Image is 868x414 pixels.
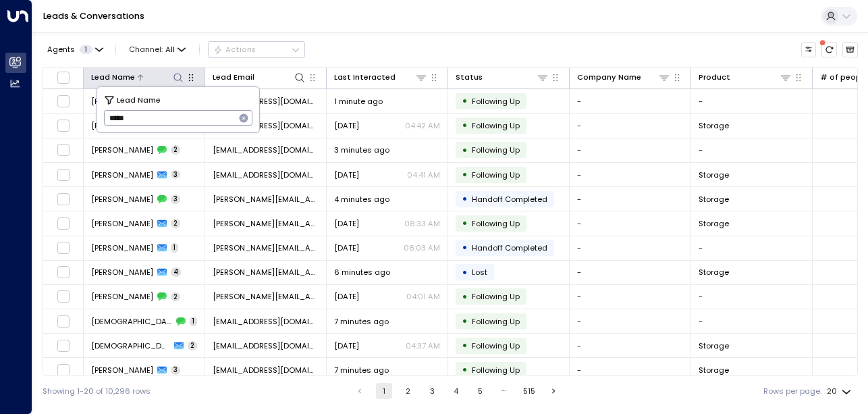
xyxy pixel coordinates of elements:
span: fezykuq@gmail.com [213,340,319,351]
button: Go to page 3 [424,383,440,399]
td: - [691,138,813,162]
span: Aug 30, 2025 [334,120,359,131]
span: Lost [472,267,487,278]
span: Oonagh McGuire [91,365,153,376]
span: 6 minutes ago [334,267,390,278]
div: Product [699,71,730,84]
span: 3 [171,195,180,204]
div: Lead Email [213,71,306,84]
span: Storage [699,194,729,205]
span: Toggle select row [57,315,70,328]
span: fylalyluve@gmail.com [213,145,319,155]
span: 2 [171,145,180,155]
span: eddie.vabole@gmail.com [213,242,319,253]
td: - [570,138,691,162]
span: Toggle select row [57,217,70,230]
span: 7 minutes ago [334,316,389,327]
span: minnie_mouse@talktalk.net [213,365,319,376]
span: fylalyluve@gmail.com [213,170,319,180]
button: Customize [801,42,817,57]
span: Simone Lindsay [91,170,153,180]
span: Following Up [472,145,520,155]
div: Product [699,71,792,84]
span: There are new threads available. Refresh the grid to view the latest updates. [821,42,837,57]
span: lafedih@gmail.com [213,96,319,107]
div: Showing 1-20 of 10,296 rows [43,386,151,397]
button: page 1 [376,383,392,399]
button: Go to page 5 [472,383,488,399]
p: 08:03 AM [404,242,440,253]
p: 04:37 AM [406,340,440,351]
td: - [570,163,691,186]
span: Handoff Completed [472,194,547,205]
td: - [570,211,691,235]
button: Actions [208,41,305,57]
button: Channel:All [125,42,190,57]
span: 1 minute ago [334,96,383,107]
div: Company Name [577,71,670,84]
span: Storage [699,218,729,229]
div: Last Interacted [334,71,396,84]
td: - [570,89,691,113]
button: Archived Leads [842,42,858,57]
div: # of people [820,71,868,84]
div: • [462,165,468,184]
span: Aug 26, 2025 [334,291,359,302]
span: Following Up [472,316,520,327]
td: - [570,334,691,357]
span: Storage [699,365,729,376]
nav: pagination navigation [351,383,562,399]
span: 1 [171,243,178,253]
span: lafedih@gmail.com [213,120,319,131]
span: Following Up [472,218,520,229]
span: Channel: [125,42,190,57]
span: 3 minutes ago [334,145,389,155]
span: Kristen Spencer [91,316,172,327]
td: - [691,89,813,113]
div: Lead Name [91,71,135,84]
div: • [462,214,468,232]
div: Status [456,71,483,84]
span: Toggle select row [57,192,70,206]
span: 2 [171,219,180,228]
td: - [570,236,691,260]
span: Toggle select row [57,143,70,157]
span: Kate Burley [91,267,153,278]
span: kate.1608@hotmail.co.uk [213,267,319,278]
span: 3 [171,365,180,375]
span: Following Up [472,291,520,302]
button: Go to page 515 [520,383,538,399]
td: - [691,309,813,333]
span: Following Up [472,120,520,131]
span: Handoff Completed [472,242,547,253]
span: Ariel Dalton [91,120,153,131]
p: 04:01 AM [406,291,440,302]
span: Following Up [472,170,520,180]
div: … [496,383,512,399]
div: • [462,116,468,134]
div: Company Name [577,71,641,84]
button: Agents1 [43,42,107,57]
div: • [462,361,468,379]
button: Go to next page [545,383,562,399]
span: Kate Burley [91,291,153,302]
span: Toggle select row [57,265,70,279]
span: Aug 26, 2025 [334,218,359,229]
td: - [570,285,691,309]
span: Following Up [472,365,520,376]
span: 7 minutes ago [334,365,389,376]
td: - [570,261,691,284]
div: • [462,190,468,208]
span: Toggle select row [57,339,70,353]
td: - [570,114,691,138]
span: Toggle select row [57,168,70,182]
div: Actions [213,45,256,54]
span: Aug 30, 2025 [334,340,359,351]
span: fezykuq@gmail.com [213,316,319,327]
span: eddie.vabole@gmail.com [213,194,319,205]
span: 3 [171,170,180,180]
label: Rows per page: [763,386,821,397]
span: Aug 26, 2025 [334,242,359,253]
span: Following Up [472,96,520,107]
span: Aug 30, 2025 [334,170,359,180]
